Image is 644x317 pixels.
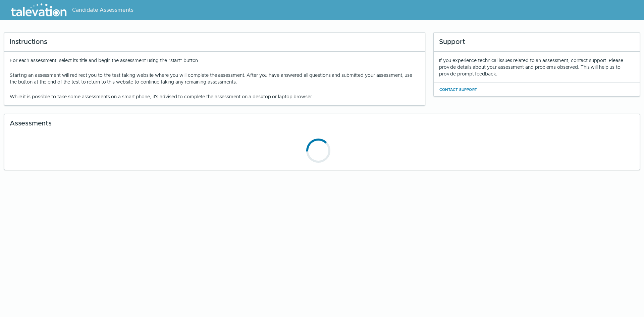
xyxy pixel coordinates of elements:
button: Contact Support [439,86,477,94]
img: Talevation_Logo_Transparent_white.png [8,2,69,18]
div: For each assessment, select its title and begin the assessment using the "start" button. [10,57,420,100]
div: Support [434,33,640,52]
p: While it is possible to take some assessments on a smart phone, it's advised to complete the asse... [10,93,420,100]
p: Starting an assessment will redirect you to the test taking website where you will complete the a... [10,72,420,85]
div: Instructions [4,33,425,52]
div: Assessments [4,114,640,133]
div: If you experience technical issues related to an assessment, contact support. Please provide deta... [439,57,634,77]
span: Candidate Assessments [72,6,133,14]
